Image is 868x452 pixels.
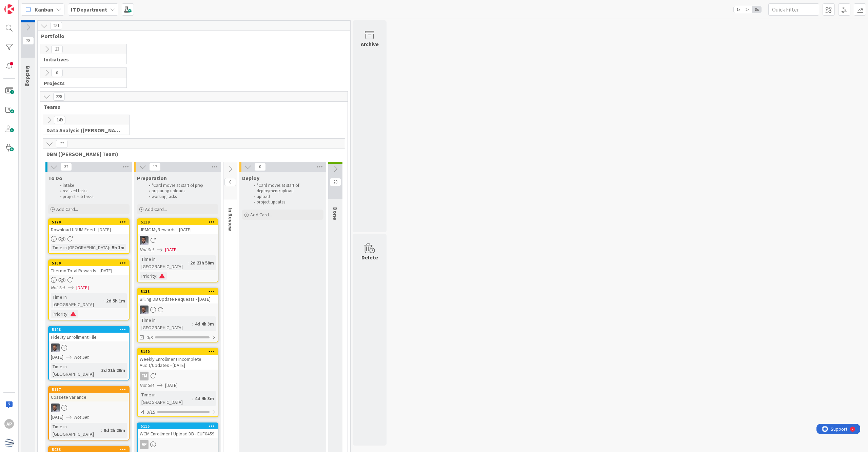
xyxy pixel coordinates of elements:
span: 251 [51,22,62,30]
div: FM [138,372,218,380]
div: 5115 [141,424,218,429]
span: : [192,395,193,402]
input: Quick Filter... [768,3,819,16]
img: FS [140,306,149,314]
i: Not Set [140,382,154,388]
div: 5160Thermo Total Rewards - [DATE] [49,260,129,275]
div: FM [140,372,149,380]
div: 5h 1m [110,244,126,251]
div: AP [4,419,14,429]
div: Delete [361,253,378,261]
div: 5170 [49,219,129,225]
span: Data Analysis (Carin Team) [46,127,121,134]
span: In Review [227,208,234,231]
li: realized tasks [56,188,129,194]
div: Priority [140,272,156,280]
span: 28 [330,178,341,186]
span: 17 [149,163,161,171]
span: : [103,297,104,304]
span: 28 [22,37,34,45]
span: 23 [51,45,63,53]
span: 3x [752,6,761,13]
span: Add Card... [145,206,167,212]
div: AP [140,440,149,449]
li: intake [56,183,129,188]
div: AP [138,440,218,449]
span: 0/15 [146,409,155,416]
div: Billing DB Update Requests - [DATE] [138,295,218,303]
div: 2 [35,3,37,8]
div: Fidelity Enrollment File [49,333,129,341]
div: 5117 [49,387,129,393]
div: Archive [361,40,379,48]
div: 5138Billing DB Update Requests - [DATE] [138,289,218,303]
span: Initiatives [44,56,118,63]
div: 5115 [138,423,218,429]
div: 3d 21h 20m [100,367,127,374]
img: FS [51,404,60,412]
span: Portfolio [41,33,342,39]
span: 228 [53,93,65,101]
b: IT Department [71,6,107,13]
li: *Card moves at start of deployment/upload [250,183,322,194]
div: Time in [GEOGRAPHIC_DATA] [51,363,99,378]
div: Cossete Variance [49,393,129,401]
div: 4d 4h 3m [193,395,216,402]
div: JPMC MyRewards - [DATE] [138,225,218,234]
span: To Do [48,175,62,181]
span: Done [332,207,339,220]
div: FS [138,236,218,245]
div: FS [138,306,218,314]
div: Time in [GEOGRAPHIC_DATA] [140,391,192,406]
a: 5148Fidelity Enrollment FileFS[DATE]Not SetTime in [GEOGRAPHIC_DATA]:3d 21h 20m [48,326,130,380]
span: Backlog [25,66,32,86]
span: [DATE] [165,382,178,389]
span: Support [14,1,31,9]
i: Not Set [74,354,89,360]
img: Visit kanbanzone.com [4,4,14,14]
span: Deploy [242,175,259,181]
div: 5140 [138,349,218,355]
li: upload [250,194,322,199]
a: 5117Cossete VarianceFS[DATE]Not SetTime in [GEOGRAPHIC_DATA]:9d 2h 26m [48,386,130,440]
div: Time in [GEOGRAPHIC_DATA] [51,244,109,251]
div: 5119JPMC MyRewards - [DATE] [138,219,218,234]
li: project updates [250,199,322,205]
span: Teams [44,103,339,110]
div: 2d 23h 58m [189,259,216,267]
div: 9d 2h 26m [102,427,127,434]
div: Time in [GEOGRAPHIC_DATA] [51,423,101,438]
span: 77 [56,140,67,148]
div: 2d 5h 1m [104,297,127,304]
span: [DATE] [165,246,178,253]
a: 5160Thermo Total Rewards - [DATE]Not Set[DATE]Time in [GEOGRAPHIC_DATA]:2d 5h 1mPriority: [48,259,130,320]
div: 5119 [141,220,218,224]
div: Priority [51,310,67,318]
li: project sub tasks [56,194,129,199]
a: 5170Download UNUM Feed - [DATE]Time in [GEOGRAPHIC_DATA]:5h 1m [48,218,130,254]
span: Kanban [35,5,53,14]
img: avatar [4,438,14,448]
a: 5119JPMC MyRewards - [DATE]FSNot Set[DATE]Time in [GEOGRAPHIC_DATA]:2d 23h 58mPriority: [137,218,218,282]
div: Time in [GEOGRAPHIC_DATA] [140,316,192,331]
span: [DATE] [51,354,63,361]
img: FS [51,343,60,352]
span: : [188,259,189,267]
div: 5148 [49,327,129,333]
div: Time in [GEOGRAPHIC_DATA] [140,255,188,270]
div: FS [49,343,129,352]
span: DBM (David Team) [46,151,336,157]
a: 5140Weekly Enrollment Incomplete Audit/Updates - [DATE]FMNot Set[DATE]Time in [GEOGRAPHIC_DATA]:4... [137,348,218,417]
div: 5170Download UNUM Feed - [DATE] [49,219,129,234]
span: 1x [734,6,743,13]
div: 5160 [49,260,129,266]
div: 5033 [52,447,129,452]
div: 5117 [52,387,129,392]
div: 5148 [52,327,129,332]
li: working tasks [145,194,217,199]
span: 32 [60,163,72,171]
div: WCM Enrollment Upload DB - EUF0459 [138,429,218,438]
div: FS [49,404,129,412]
div: Time in [GEOGRAPHIC_DATA] [51,293,103,308]
i: Not Set [74,414,89,420]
